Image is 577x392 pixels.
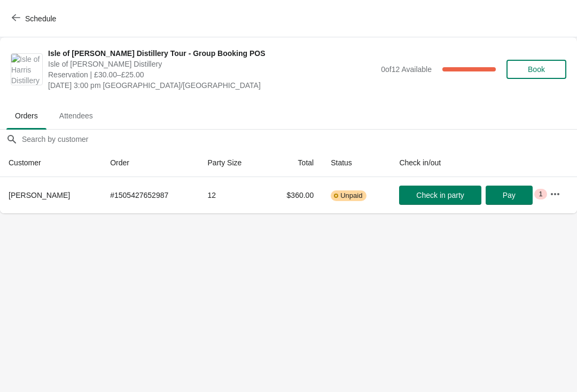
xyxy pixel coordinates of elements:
input: Search by customer [21,130,577,149]
span: Orders [6,106,46,125]
span: 1 [539,190,542,198]
button: Pay [486,186,533,205]
span: Isle of [PERSON_NAME] Distillery [48,59,376,69]
td: 12 [199,177,266,213]
td: $360.00 [265,177,322,213]
th: Order [102,149,199,177]
th: Check in/out [391,149,541,177]
span: Reservation | £30.00–£25.00 [48,69,376,80]
td: # 1505427652987 [102,177,199,213]
button: Schedule [5,9,65,28]
span: Schedule [25,14,56,23]
span: 0 of 12 Available [381,65,432,74]
span: Pay [503,191,516,199]
img: Isle of Harris Distillery Tour - Group Booking POS [11,54,42,85]
th: Status [322,149,391,177]
th: Total [265,149,322,177]
span: [PERSON_NAME] [9,191,70,199]
span: [DATE] 3:00 pm [GEOGRAPHIC_DATA]/[GEOGRAPHIC_DATA] [48,80,376,91]
span: Attendees [51,106,102,125]
span: Isle of [PERSON_NAME] Distillery Tour - Group Booking POS [48,48,376,59]
th: Party Size [199,149,266,177]
span: Unpaid [340,191,362,200]
span: Check in party [416,191,464,199]
button: Check in party [399,186,481,205]
span: Book [528,65,545,74]
button: Book [506,60,566,79]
